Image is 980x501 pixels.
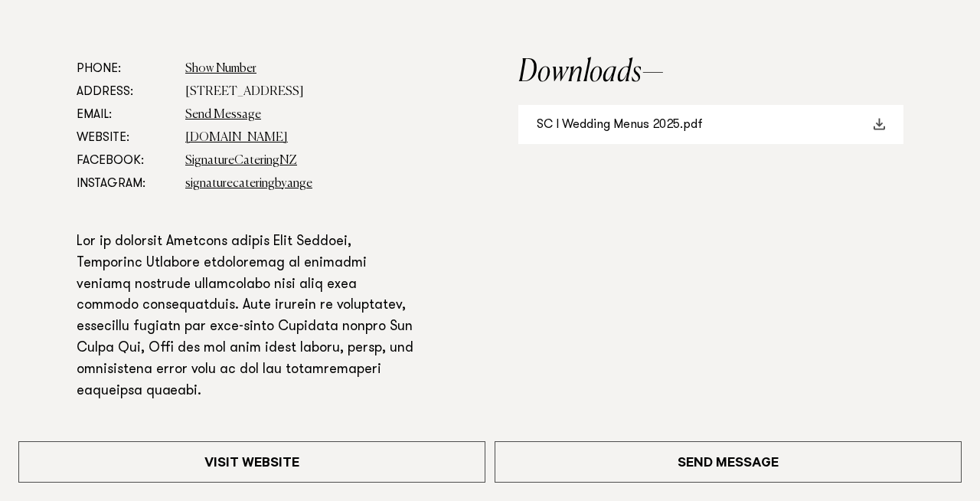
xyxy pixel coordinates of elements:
[518,105,903,144] a: SC I Wedding Menus 2025.pdf
[495,441,962,483] a: Send Message
[77,103,173,126] dt: Email:
[185,63,256,75] a: Show Number
[518,57,903,88] h2: Downloads
[77,149,173,172] dt: Facebook:
[77,57,173,80] dt: Phone:
[18,441,485,483] a: Visit Website
[77,80,173,103] dt: Address:
[185,178,312,190] a: signaturecateringbyange
[185,132,288,144] a: [DOMAIN_NAME]
[77,172,173,195] dt: Instagram:
[185,109,261,121] a: Send Message
[185,155,297,167] a: SignatureCateringNZ
[77,126,173,149] dt: Website:
[185,80,420,103] dd: [STREET_ADDRESS]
